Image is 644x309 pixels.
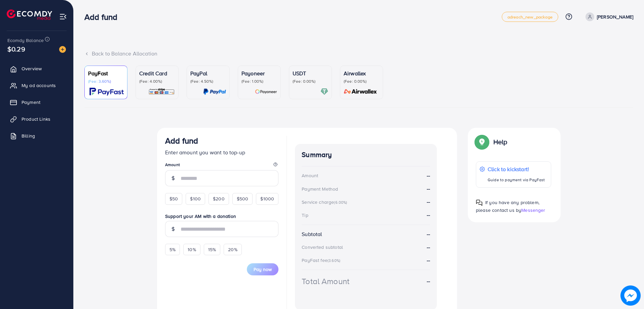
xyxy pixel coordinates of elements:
[5,95,68,109] a: Payment
[190,69,226,77] p: PayPal
[521,207,545,214] span: Messenger
[165,213,278,220] label: Support your AM with a donation
[502,12,558,22] a: adreach_new_package
[328,258,340,263] small: (3.60%)
[302,212,308,219] div: Tip
[203,88,226,95] img: card
[476,199,539,214] span: If you have any problem, please contact us by
[476,136,488,148] img: Popup guide
[88,79,124,84] p: (Fee: 3.60%)
[241,69,277,77] p: Payoneer
[476,199,483,206] img: Popup guide
[427,243,430,251] strong: --
[237,195,249,202] span: $500
[22,99,40,106] span: Payment
[190,195,201,202] span: $100
[427,198,430,205] strong: --
[5,79,68,92] a: My ad accounts
[169,195,178,202] span: $50
[5,129,68,143] a: Billing
[597,13,633,21] p: [PERSON_NAME]
[427,211,430,219] strong: --
[344,79,379,84] p: (Fee: 0.00%)
[89,88,124,95] img: card
[148,88,175,95] img: card
[334,200,347,205] small: (6.00%)
[7,9,52,20] img: logo
[427,230,430,238] strong: --
[165,136,198,146] h3: Add fund
[488,176,545,184] p: Guide to payment via PayFast
[84,12,123,22] h3: Add fund
[139,69,175,77] p: Credit Card
[302,172,318,179] div: Amount
[169,246,176,253] span: 5%
[5,112,68,126] a: Product Links
[247,263,278,275] button: Pay now
[5,62,68,75] a: Overview
[620,285,641,306] img: image
[22,65,42,72] span: Overview
[302,230,322,238] div: Subtotal
[320,88,328,95] img: card
[427,172,430,180] strong: --
[213,195,225,202] span: $200
[427,257,430,264] strong: --
[255,88,277,95] img: card
[427,185,430,193] strong: --
[22,82,56,89] span: My ad accounts
[488,165,545,173] p: Click to kickstart!
[254,266,272,273] span: Pay now
[208,246,216,253] span: 15%
[344,69,379,77] p: Airwallex
[302,257,342,264] div: PayFast fee
[7,37,44,44] span: Ecomdy Balance
[88,69,124,77] p: PayFast
[427,277,430,285] strong: --
[139,79,175,84] p: (Fee: 4.00%)
[302,275,349,287] div: Total Amount
[165,148,278,156] p: Enter amount you want to top-up
[493,138,507,146] p: Help
[241,79,277,84] p: (Fee: 1.00%)
[22,116,50,122] span: Product Links
[302,199,349,205] div: Service charge
[59,13,67,21] img: menu
[507,15,553,19] span: adreach_new_package
[165,162,278,170] legend: Amount
[59,46,66,53] img: image
[293,79,328,84] p: (Fee: 0.00%)
[84,50,633,57] div: Back to Balance Allocation
[190,79,226,84] p: (Fee: 4.50%)
[293,69,328,77] p: USDT
[583,12,633,21] a: [PERSON_NAME]
[260,195,274,202] span: $1000
[228,246,237,253] span: 20%
[302,244,343,250] div: Converted subtotal
[7,44,25,54] span: $0.29
[302,151,430,159] h4: Summary
[342,88,379,95] img: card
[22,132,35,139] span: Billing
[302,186,338,192] div: Payment Method
[188,246,196,253] span: 10%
